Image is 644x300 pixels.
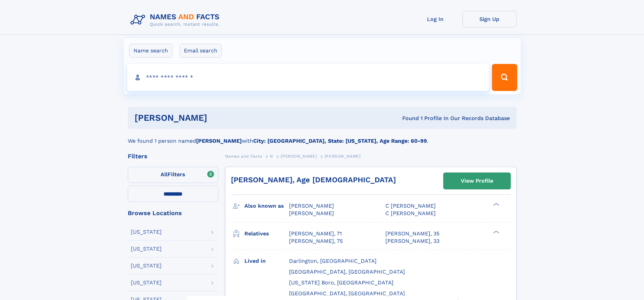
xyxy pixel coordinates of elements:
[244,228,289,239] h3: Relatives
[131,229,162,235] div: [US_STATE]
[196,138,242,144] b: [PERSON_NAME]
[325,154,361,159] span: [PERSON_NAME]
[225,152,262,160] a: Names and Facts
[131,246,162,252] div: [US_STATE]
[385,203,436,209] span: C [PERSON_NAME]
[289,258,377,264] span: Darlington, [GEOGRAPHIC_DATA]
[180,44,222,58] label: Email search
[289,237,343,245] a: [PERSON_NAME], 75
[231,176,396,184] a: [PERSON_NAME], Age [DEMOGRAPHIC_DATA]
[128,153,218,159] div: Filters
[131,263,162,269] div: [US_STATE]
[289,203,334,209] span: [PERSON_NAME]
[270,152,273,160] a: N
[128,129,517,145] div: We found 1 person named with .
[492,230,500,234] div: ❯
[161,171,168,178] span: All
[289,230,342,237] a: [PERSON_NAME], 71
[244,200,289,212] h3: Also known as
[128,11,225,29] img: Logo Names and Facts
[135,114,305,122] h1: [PERSON_NAME]
[281,154,317,159] span: [PERSON_NAME]
[127,64,489,91] input: search input
[129,44,172,58] label: Name search
[385,210,436,216] span: C [PERSON_NAME]
[289,269,405,275] span: [GEOGRAPHIC_DATA], [GEOGRAPHIC_DATA]
[461,173,493,189] div: View Profile
[492,202,500,207] div: ❯
[462,11,517,27] a: Sign Up
[444,173,510,189] a: View Profile
[305,115,510,122] div: Found 1 Profile In Our Records Database
[244,255,289,267] h3: Lived in
[289,290,405,297] span: [GEOGRAPHIC_DATA], [GEOGRAPHIC_DATA]
[289,210,334,216] span: [PERSON_NAME]
[253,138,427,144] b: City: [GEOGRAPHIC_DATA], State: [US_STATE], Age Range: 60-99
[131,280,162,285] div: [US_STATE]
[281,152,317,160] a: [PERSON_NAME]
[385,237,439,245] a: [PERSON_NAME], 33
[385,230,439,237] a: [PERSON_NAME], 35
[128,167,218,183] label: Filters
[270,154,273,159] span: N
[492,64,517,91] button: Search Button
[408,11,462,27] a: Log In
[289,279,393,286] span: [US_STATE] Boro, [GEOGRAPHIC_DATA]
[128,210,218,216] div: Browse Locations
